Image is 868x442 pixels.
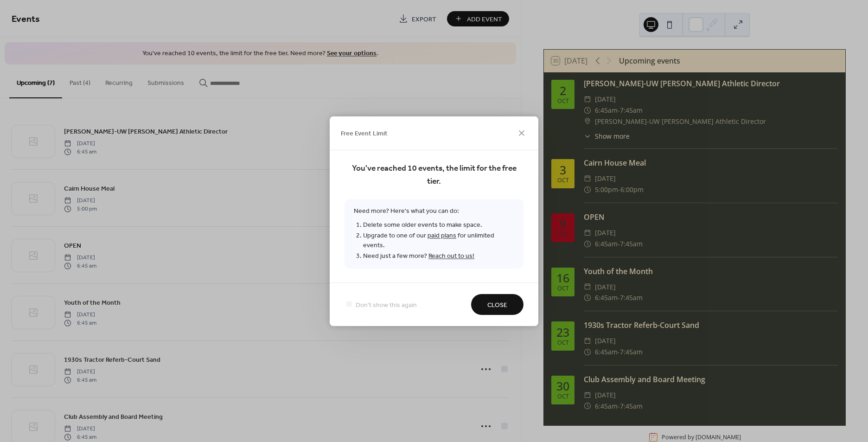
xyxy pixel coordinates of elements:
[345,162,523,188] span: You've reached 10 events, the limit for the free tier.
[341,129,388,139] span: Free Event Limit
[363,230,514,250] li: Upgrade to one of our for unlimited events.
[356,300,417,310] span: Don't show this again
[363,219,514,230] li: Delete some older events to make space.
[345,199,523,268] span: Need more? Here's what you can do:
[487,300,507,310] span: Close
[428,250,474,262] a: Reach out to us!
[471,294,523,315] button: Close
[363,250,514,261] li: Need just a few more?
[428,229,456,242] a: paid plans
